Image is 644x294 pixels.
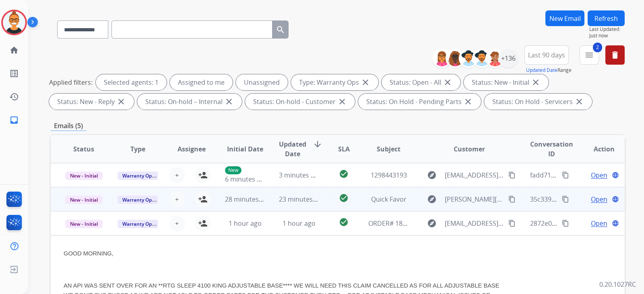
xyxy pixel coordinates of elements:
mat-icon: arrow_downward [313,139,322,149]
span: Open [591,170,607,180]
span: Customer [454,144,485,154]
mat-icon: close [361,78,370,87]
mat-icon: home [9,45,19,55]
span: Last Updated: [589,26,625,33]
span: [PERSON_NAME][EMAIL_ADDRESS][DOMAIN_NAME] [445,194,504,204]
span: Subject [377,144,400,154]
div: Status: On-hold - Customer [245,94,355,110]
mat-icon: person_add [198,170,208,180]
span: 3 minutes ago [279,171,322,180]
span: Updated Date [279,139,306,159]
span: 1 hour ago [229,219,262,228]
span: New - Initial [65,196,103,204]
span: Range [526,67,572,73]
span: 1 hour ago [283,219,316,228]
div: Status: Open - All [382,74,460,90]
p: Emails (5) [51,121,86,131]
mat-icon: content_copy [562,171,569,179]
div: Unassigned [236,74,288,90]
span: Conversation ID [530,139,573,159]
button: Refresh [588,10,625,26]
span: 23 minutes ago [279,195,326,204]
mat-icon: close [531,78,541,87]
mat-icon: language [612,171,619,179]
span: Open [591,194,607,204]
div: Assigned to me [170,74,233,90]
div: +136 [499,49,518,68]
span: 6 minutes ago [225,175,268,184]
mat-icon: person_add [198,194,208,204]
div: Status: New - Reply [49,94,134,110]
mat-icon: language [612,220,619,227]
div: Selected agents: 1 [96,74,167,90]
span: Last 90 days [528,53,565,57]
mat-icon: check_circle [339,217,349,227]
span: Initial Date [227,144,263,154]
span: Warranty Ops [118,196,159,204]
mat-icon: explore [427,170,437,180]
button: 2 [580,45,599,65]
mat-icon: close [574,97,584,106]
button: New Email [545,10,584,26]
span: Assignee [178,144,206,154]
span: + [175,194,179,204]
div: Type: Warranty Ops [291,74,378,90]
span: New - Initial [65,220,103,228]
div: Status: New - Initial [464,74,549,90]
mat-icon: content_copy [562,220,569,227]
mat-icon: close [463,97,473,106]
mat-icon: list_alt [9,69,19,78]
button: + [169,191,185,207]
mat-icon: history [9,92,19,102]
span: Warranty Ops [118,171,159,180]
span: Just now [589,33,625,39]
button: + [169,167,185,183]
mat-icon: menu [584,50,594,60]
mat-icon: language [612,196,619,203]
mat-icon: content_copy [508,171,516,179]
mat-icon: close [224,97,234,106]
span: SLA [338,144,350,154]
mat-icon: check_circle [339,193,349,203]
span: [EMAIL_ADDRESS][PERSON_NAME][DOMAIN_NAME] [445,170,504,180]
mat-icon: content_copy [508,220,516,227]
mat-icon: content_copy [508,196,516,203]
mat-icon: delete [610,50,620,60]
span: ORDER# 18878303, CLAIM# 026f6a06-e6ba-4908-88d6-df4ab9 81b5b7 [368,219,576,228]
mat-icon: content_copy [562,196,569,203]
span: Quick Favor [371,195,407,204]
button: Last 90 days [524,45,569,65]
mat-icon: search [276,25,285,35]
p: Applied filters: [49,78,93,87]
span: Warranty Ops [118,220,159,228]
button: Updated Date [526,67,557,73]
span: 28 minutes ago [225,195,272,204]
mat-icon: explore [427,194,437,204]
span: New - Initial [65,171,103,180]
span: + [175,170,179,180]
div: Status: On-hold – Internal [137,94,242,110]
span: GOOD MORNING, [64,250,114,257]
mat-icon: close [337,97,347,106]
span: 2 [593,43,602,52]
span: Type [130,144,145,154]
p: 0.20.1027RC [599,280,636,289]
div: Status: On Hold - Pending Parts [358,94,481,110]
span: [EMAIL_ADDRESS][DOMAIN_NAME] [445,218,504,228]
th: Action [571,135,625,163]
span: + [175,218,179,228]
span: Open [591,218,607,228]
p: New [225,166,242,174]
mat-icon: close [116,97,126,106]
mat-icon: inbox [9,115,19,125]
mat-icon: explore [427,218,437,228]
img: avatar [3,11,25,34]
mat-icon: check_circle [339,169,349,179]
div: Status: On Hold - Servicers [484,94,592,110]
mat-icon: close [443,78,452,87]
button: + [169,215,185,231]
span: 1298443193 [371,171,407,180]
mat-icon: person_add [198,218,208,228]
span: Status [73,144,94,154]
